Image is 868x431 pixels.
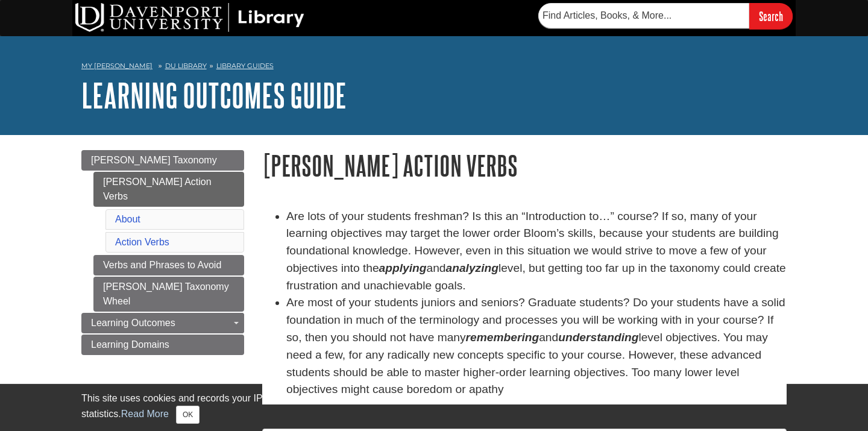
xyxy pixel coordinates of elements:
a: My [PERSON_NAME] [81,61,153,71]
a: Library Guides [216,61,274,70]
a: About [115,214,140,224]
img: DU Library [75,3,304,32]
li: Are lots of your students freshman? Is this an “Introduction to…” course? If so, many of your lea... [286,208,787,295]
strong: analyzing [446,262,498,274]
span: [PERSON_NAME] Taxonomy [91,155,217,165]
a: DU Library [165,61,207,70]
a: [PERSON_NAME] Action Verbs [93,172,244,207]
a: Verbs and Phrases to Avoid [93,255,244,275]
button: Close [176,406,200,424]
a: Read More [121,409,169,419]
li: Are most of your students juniors and seniors? Graduate students? Do your students have a solid f... [286,294,787,398]
span: Learning Outcomes [91,318,175,328]
a: [PERSON_NAME] Taxonomy [81,150,244,171]
a: Learning Outcomes Guide [81,77,347,114]
span: Learning Domains [91,339,169,350]
input: Search [749,3,793,29]
strong: applying [379,262,427,274]
a: Learning Outcomes [81,313,244,333]
div: This site uses cookies and records your IP address for usage statistics. Additionally, we use Goo... [81,391,787,424]
em: understanding [558,331,638,344]
em: remembering [466,331,539,344]
input: Find Articles, Books, & More... [538,3,749,28]
a: [PERSON_NAME] Taxonomy Wheel [93,277,244,312]
nav: breadcrumb [81,58,787,77]
form: Searches DU Library's articles, books, and more [538,3,793,29]
div: Guide Page Menu [81,150,244,355]
h1: [PERSON_NAME] Action Verbs [262,150,787,181]
a: Learning Domains [81,335,244,355]
a: Action Verbs [115,237,169,247]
